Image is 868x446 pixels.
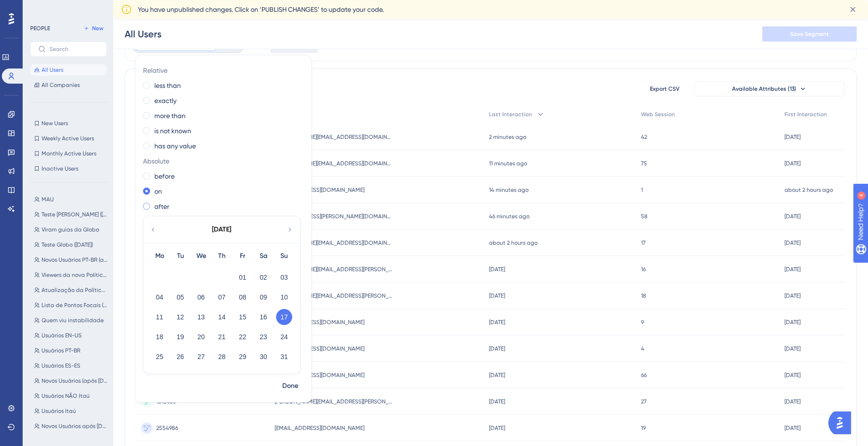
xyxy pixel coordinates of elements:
span: [EMAIL_ADDRESS][DOMAIN_NAME] [275,424,364,432]
button: 04 [152,289,168,305]
span: 4 [641,345,644,352]
span: Usuários PT-BR [42,347,80,354]
button: 12 [172,309,188,325]
button: Novos Usuários PT-BR (após [DATE]) [30,254,112,266]
button: 08 [235,289,251,305]
span: You have unpublished changes. Click on ‘PUBLISH CHANGES’ to update your code. [138,4,384,15]
span: Viram guias da Globo [42,226,99,233]
span: [EMAIL_ADDRESS][DOMAIN_NAME] [275,186,364,194]
button: Teste Globo ([DATE]) [30,239,112,250]
time: [DATE] [784,398,801,405]
time: [DATE] [489,398,505,405]
button: Usuários EN-US [30,330,112,341]
label: is not known [154,125,191,137]
button: 06 [193,289,209,305]
div: Su [274,250,295,262]
span: 27 [641,398,647,405]
span: 18 [641,292,646,300]
label: on [154,186,162,197]
div: Mo [149,250,170,262]
span: Usuários ES-ES [42,362,80,369]
span: 17 [641,239,646,247]
span: 42 [641,133,647,141]
button: 11 [152,309,168,325]
button: Atualização da Política de Privacidade ([DATE]) [30,284,112,296]
button: 24 [276,329,292,345]
button: 07 [214,289,230,305]
div: Sa [253,250,274,262]
button: Monthly Active Users [30,148,107,159]
span: Done [282,380,298,392]
button: New [80,23,107,34]
span: 16 [641,266,646,273]
time: [DATE] [784,319,801,326]
button: 09 [255,289,271,305]
span: 1 [641,186,643,194]
button: 30 [255,349,271,365]
button: Quem viu instabilidade [30,315,112,326]
span: Last Interaction [489,111,532,118]
time: about 2 hours ago [784,187,833,193]
button: 03 [276,269,292,285]
span: [PERSON_NAME][EMAIL_ADDRESS][PERSON_NAME][DOMAIN_NAME] [275,266,393,273]
span: Usuários NÃO Itaú [42,392,90,400]
span: [PERSON_NAME][EMAIL_ADDRESS][DOMAIN_NAME] [275,133,393,141]
button: 22 [235,329,251,345]
span: [PERSON_NAME][EMAIL_ADDRESS][DOMAIN_NAME] [275,160,393,167]
div: Th [211,250,232,262]
time: [DATE] [784,134,801,140]
div: [DATE] [212,224,231,235]
span: 75 [641,160,647,167]
span: Novos Usuários PT-BR (após [DATE]) [42,256,109,264]
label: more than [154,110,185,121]
span: Export CSV [650,85,680,93]
button: 16 [255,309,271,325]
time: [DATE] [784,240,801,246]
iframe: UserGuiding AI Assistant Launcher [828,409,857,437]
span: Inactive Users [42,165,78,172]
time: [DATE] [489,345,505,352]
button: Novos Usuários após [DATE] (PT-BR) [30,420,112,432]
label: after [154,201,169,212]
button: 19 [172,329,188,345]
span: Usuários EN-US [42,332,82,339]
span: Save Segment [790,30,829,38]
div: PEOPLE [30,25,50,32]
div: All Users [125,27,161,41]
time: [DATE] [489,292,505,299]
button: Inactive Users [30,163,107,174]
span: 66 [641,371,647,379]
button: Export CSV [641,81,688,96]
button: 18 [152,329,168,345]
button: 02 [255,269,271,285]
button: 29 [235,349,251,365]
span: Available Attributes (13) [732,85,796,93]
span: [EMAIL_ADDRESS][DOMAIN_NAME] [275,318,364,326]
button: Usuários Itaú [30,405,112,417]
span: 58 [641,213,648,220]
button: 26 [172,349,188,365]
span: Web Session [641,111,675,118]
div: Fr [232,250,253,262]
span: Relative [143,65,300,76]
span: [PERSON_NAME][EMAIL_ADDRESS][PERSON_NAME][DOMAIN_NAME] [275,398,393,405]
time: 46 minutes ago [489,213,530,220]
button: All Users [30,64,107,76]
label: less than [154,80,181,91]
span: All Users [42,66,63,74]
span: Need Help? [22,2,59,14]
button: Teste [PERSON_NAME] ([DATE]) [30,209,112,220]
button: 31 [276,349,292,365]
button: 10 [276,289,292,305]
button: MAU [30,194,112,205]
span: 9 [641,318,644,326]
div: Tu [170,250,191,262]
button: 13 [193,309,209,325]
label: before [154,171,175,182]
span: [EMAIL_ADDRESS][DOMAIN_NAME] [275,345,364,352]
label: has any value [154,140,196,152]
button: Available Attributes (13) [694,81,845,96]
time: about 2 hours ago [489,240,538,246]
time: [DATE] [489,266,505,273]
